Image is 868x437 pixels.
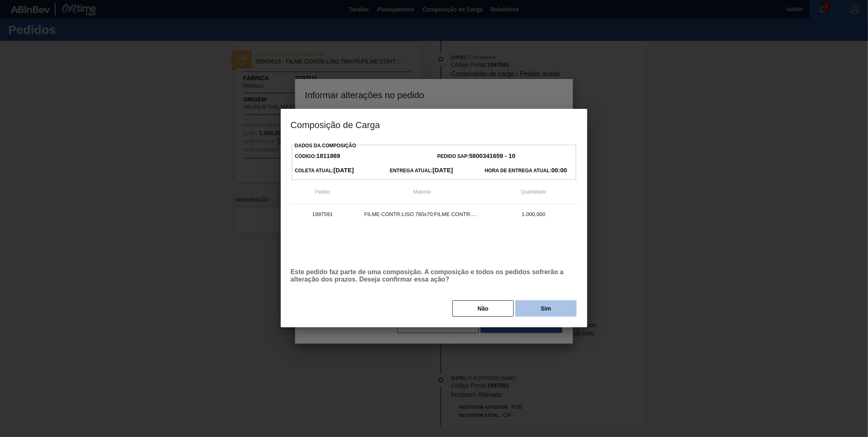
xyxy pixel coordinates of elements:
[316,152,340,159] strong: 1811869
[452,300,514,317] button: Não
[469,152,515,159] strong: 5800341659 - 10
[291,204,354,225] td: 1997591
[485,168,567,173] span: Hora de Entrega Atual:
[291,268,577,283] p: Este pedido faz parte de uma composição. A composição e todos os pedidos sofrerão a alteração dos...
[390,168,453,173] span: Entrega Atual:
[490,204,577,225] td: 1.000,000
[551,167,567,173] strong: 00:00
[521,189,546,195] span: Quantidade
[295,153,340,159] span: Código:
[281,109,587,140] h3: Composição de Carga
[433,167,453,173] strong: [DATE]
[515,300,577,317] button: Sim
[354,204,490,225] td: FILME CONTR.LISO 780x70;FILME CONTR.LISO
[295,143,356,149] label: Dados da Composição
[414,189,431,195] span: Material
[295,168,354,173] span: Coleta Atual:
[315,189,330,195] span: Pedido
[333,167,354,173] strong: [DATE]
[437,153,515,159] span: Pedido SAP:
